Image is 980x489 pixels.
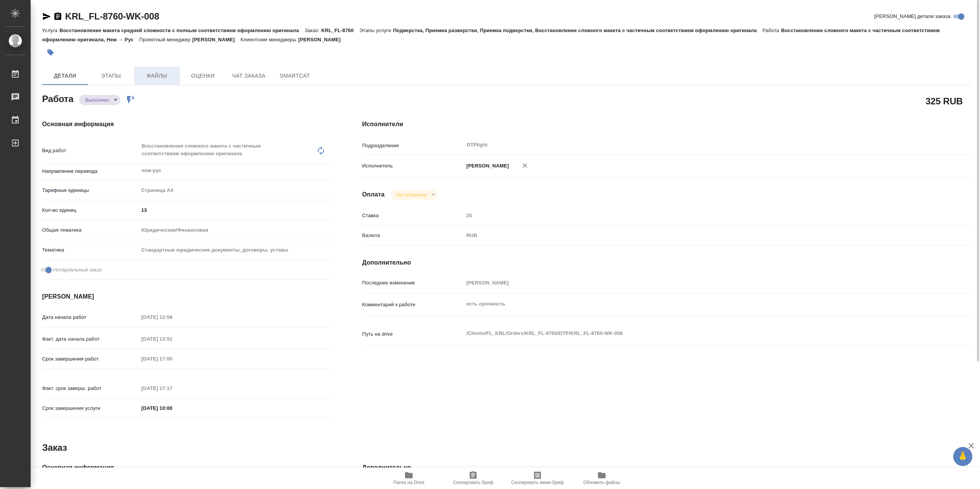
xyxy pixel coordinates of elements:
[362,258,972,267] h4: Дополнительно
[464,162,509,170] p: [PERSON_NAME]
[139,353,206,364] input: Пустое поле
[192,37,240,42] p: [PERSON_NAME]
[47,71,83,81] span: Детали
[393,480,425,485] span: Папка на Drive
[953,447,972,466] button: 🙏
[42,226,139,234] p: Общая тематика
[956,448,969,465] span: 🙏
[391,190,438,200] div: Выполнен
[570,468,634,489] button: Обновить файлы
[42,44,59,61] button: Добавить тэг
[42,335,139,343] p: Факт. дата начала работ
[511,480,563,485] span: Скопировать мини-бриф
[926,94,963,107] h2: 325 RUB
[139,244,332,257] div: Стандартные юридические документы, договоры, уставы
[83,97,111,103] button: Выполнен
[362,120,972,129] h4: Исполнители
[464,210,921,221] input: Пустое поле
[139,205,332,216] input: ✎ Введи что-нибудь
[139,333,206,344] input: Пустое поле
[139,383,206,394] input: Пустое поле
[42,120,332,129] h4: Основная информация
[362,232,464,239] p: Валюта
[276,71,313,81] span: SmartCat
[42,147,139,154] p: Вид работ
[139,403,206,414] input: ✎ Введи что-нибудь
[321,28,359,33] p: KRL_FL-8760
[393,28,763,33] p: Подверстка, Приемка разверстки, Приемка подверстки, Восстановление сложного макета с частичным со...
[874,13,951,20] span: [PERSON_NAME] детали заказа
[362,190,385,199] h4: Оплата
[42,206,139,214] p: Кол-во единиц
[185,71,221,81] span: Оценки
[42,187,139,194] p: Тарифные единицы
[362,463,972,472] h4: Дополнительно
[362,301,464,309] p: Комментарий к работе
[359,28,393,33] p: Этапы услуги
[230,71,267,81] span: Чат заказа
[42,385,139,392] p: Факт. срок заверш. работ
[362,142,464,149] p: Подразделение
[298,37,346,42] p: [PERSON_NAME]
[395,192,429,198] button: Не оплачена
[305,28,321,33] p: Заказ:
[362,330,464,338] p: Путь на drive
[240,37,298,42] p: Клиентские менеджеры
[53,266,102,274] span: Нотариальный заказ
[139,37,192,42] p: Проектный менеджер
[93,71,129,81] span: Этапы
[42,292,332,301] h4: [PERSON_NAME]
[42,167,139,175] p: Направление перевода
[139,312,206,323] input: Пустое поле
[441,468,505,489] button: Скопировать бриф
[65,11,159,21] a: KRL_FL-8760-WK-008
[139,184,332,197] div: Страница А4
[763,28,781,33] p: Работа
[42,355,139,363] p: Срок завершения работ
[42,91,73,105] h2: Работа
[42,28,59,33] p: Услуга
[464,229,921,242] div: RUB
[42,314,139,321] p: Дата начала работ
[464,277,921,288] input: Пустое поле
[139,71,175,81] span: Файлы
[377,468,441,489] button: Папка на Drive
[59,28,304,33] p: Восстановление макета средней сложности с полным соответствием оформлению оригинала
[464,297,921,310] textarea: есть срочность
[79,95,120,105] div: Выполнен
[42,246,139,254] p: Тематика
[583,480,621,485] span: Обновить файлы
[42,463,332,472] h4: Основная информация
[362,279,464,287] p: Последнее изменение
[362,212,464,219] p: Ставка
[505,468,570,489] button: Скопировать мини-бриф
[42,442,67,454] h2: Заказ
[139,224,332,237] div: Юридическая/Финансовая
[362,162,464,170] p: Исполнитель
[516,157,533,174] button: Удалить исполнителя
[453,480,493,485] span: Скопировать бриф
[53,12,62,21] button: Скопировать ссылку
[42,12,51,21] button: Скопировать ссылку для ЯМессенджера
[464,327,921,340] textarea: /Clients/FL_KRL/Orders/KRL_FL-8760/DTP/KRL_FL-8760-WK-008
[42,405,139,412] p: Срок завершения услуги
